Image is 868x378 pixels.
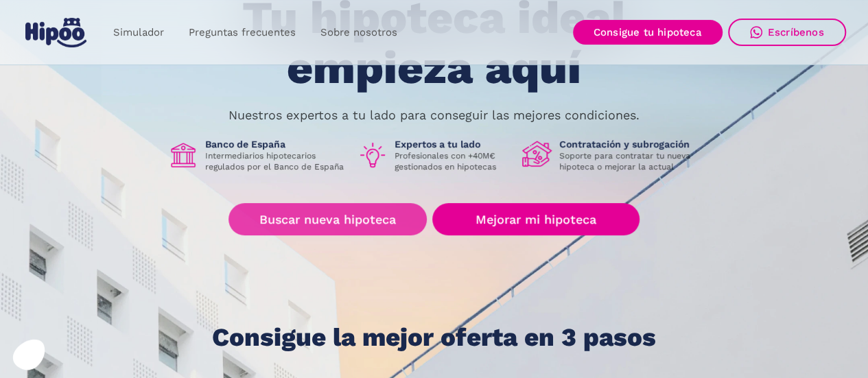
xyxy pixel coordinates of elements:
[189,26,296,38] font: Preguntas frecuentes
[205,139,285,150] font: Banco de España
[320,26,397,38] font: Sobre nosotros
[395,139,480,150] font: Expertos a tu lado
[228,108,640,122] font: Nuestros expertos a tu lado para conseguir las mejores condiciones.
[728,19,846,46] a: Escríbenos
[101,19,176,46] a: Simulador
[559,139,690,150] font: Contratación y subrogación
[259,212,396,226] font: Buscar nueva hipoteca
[395,151,496,172] font: Profesionales con +40M€ gestionados en hipotecas
[113,26,164,38] font: Simulador
[432,203,639,235] a: Mejorar mi hipoteca
[476,212,596,226] font: Mejorar mi hipoteca
[212,322,656,352] font: Consigue la mejor oferta en 3 pasos
[573,20,723,45] a: Consigue tu hipoteca
[308,19,410,46] a: Sobre nosotros
[594,26,702,38] font: Consigue tu hipoteca
[768,26,824,38] font: Escríbenos
[176,19,308,46] a: Preguntas frecuentes
[559,151,690,172] font: Soporte para contratar tu nueva hipoteca o mejorar la actual
[23,12,90,53] a: hogar
[205,151,344,172] font: Intermediarios hipotecarios regulados por el Banco de España
[228,203,427,235] a: Buscar nueva hipoteca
